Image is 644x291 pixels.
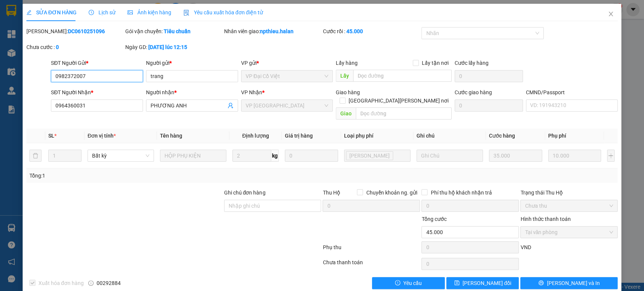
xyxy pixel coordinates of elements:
span: clock-circle [89,10,94,15]
span: Thu Hộ [323,190,340,196]
div: Trạng thái Thu Hộ [520,188,618,197]
div: Ngày GD: [125,43,223,51]
span: printer [538,280,544,286]
span: kg [271,150,279,162]
b: Tiêu chuẩn [164,28,191,34]
div: Cước rồi : [323,27,420,35]
span: Ảnh kiện hàng [128,9,171,15]
span: [GEOGRAPHIC_DATA][PERSON_NAME] nơi [346,96,452,105]
span: SỬA ĐƠN HÀNG [26,9,77,15]
span: Lấy [336,70,353,82]
div: SĐT Người Gửi [51,59,143,67]
button: delete [29,150,41,162]
img: icon [183,10,189,16]
button: Close [600,4,621,25]
span: Yêu cầu [403,279,422,287]
span: [PERSON_NAME] và In [547,279,599,287]
span: VP Nhận [241,89,262,95]
span: info-circle [88,280,94,286]
b: 0 [56,44,59,50]
span: Giao [336,107,356,119]
span: Phụ phí [548,133,566,139]
label: Ghi chú đơn hàng [224,190,266,196]
span: Cước hàng [489,133,515,139]
span: [PERSON_NAME] đổi [463,279,511,287]
span: user-add [227,103,234,109]
span: SL [48,133,54,139]
span: Đơn vị tính [88,133,116,139]
th: Loại phụ phí [341,129,413,143]
div: Phụ thu [322,243,421,256]
b: 45.000 [346,28,363,34]
span: Phí thu hộ khách nhận trả [427,188,495,197]
input: 0 [489,150,542,162]
input: 0 [285,150,338,162]
span: Chuyển khoản ng. gửi [363,188,420,197]
input: Dọc đường [356,107,452,119]
input: Ghi chú đơn hàng [224,200,321,212]
span: Giá trị hàng [285,133,313,139]
span: edit [26,10,32,15]
div: CMND/Passport [526,88,618,96]
span: Xuất hóa đơn hàng [35,279,87,287]
span: Giao hàng [336,89,360,95]
span: Lịch sử [89,9,115,15]
label: Cước giao hàng [455,89,492,95]
span: Lấy tận nơi [419,59,452,67]
span: exclamation-circle [395,280,400,286]
div: Người gửi [146,59,238,67]
input: Ghi Chú [417,150,483,162]
button: save[PERSON_NAME] đổi [446,277,519,289]
div: Người nhận [146,88,238,96]
span: VP Đại Cồ Việt [246,70,329,82]
b: npthieu.halan [260,28,294,34]
div: Nhân viên giao: [224,27,321,35]
span: VP Bắc Sơn [246,100,329,111]
b: [DATE] lúc 12:15 [148,44,187,50]
input: Cước giao hàng [455,100,523,112]
button: exclamation-circleYêu cầu [372,277,444,289]
span: Lấy hàng [336,60,358,66]
span: picture [128,10,133,15]
span: close [608,11,614,17]
span: Chưa thu [525,200,613,211]
div: VP gửi [241,59,333,67]
div: Chưa cước : [26,43,124,51]
span: Bất kỳ [92,150,149,161]
span: Định lượng [242,133,269,139]
div: [PERSON_NAME]: [26,27,124,35]
span: Tổng cước [421,216,446,222]
span: VND [520,244,531,250]
span: Yêu cầu xuất hóa đơn điện tử [183,9,263,15]
label: Cước lấy hàng [455,60,489,66]
label: Hình thức thanh toán [520,216,570,222]
span: Lưu kho [346,151,393,160]
th: Ghi chú [413,129,486,143]
span: Tên hàng [160,133,182,139]
button: plus [607,150,615,162]
span: 00292884 [97,279,121,287]
div: SĐT Người Nhận [51,88,143,96]
input: VD: Bàn, Ghế [160,150,226,162]
span: Tại văn phòng [525,227,613,238]
div: Tổng: 1 [29,172,249,180]
button: printer[PERSON_NAME] và In [520,277,618,289]
span: save [454,280,460,286]
div: Chưa thanh toán [322,258,421,271]
div: Gói vận chuyển: [125,27,223,35]
b: DC0610251096 [68,28,105,34]
input: Dọc đường [353,70,452,82]
span: [PERSON_NAME] [349,152,390,160]
input: Cước lấy hàng [455,70,523,82]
